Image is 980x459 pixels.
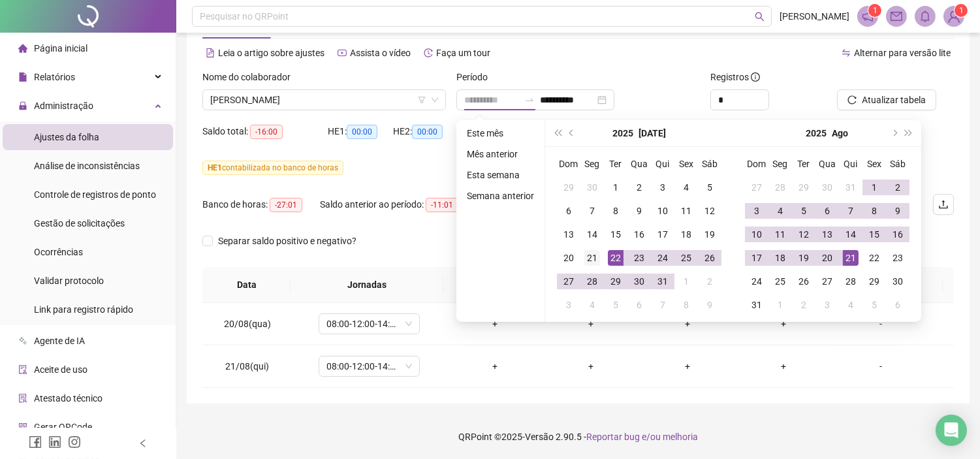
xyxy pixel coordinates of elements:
[842,359,919,373] div: -
[678,180,694,195] div: 4
[839,152,862,176] th: Qui
[524,95,535,105] span: to
[651,270,674,293] td: 2025-07-31
[702,203,718,219] div: 12
[698,246,721,270] td: 2025-07-26
[218,48,324,58] span: Leia o artigo sobre ajustes
[755,12,765,22] span: search
[436,48,490,58] span: Faça um tour
[584,297,600,313] div: 4
[847,95,857,104] span: reload
[138,439,148,448] span: left
[819,274,835,289] div: 27
[815,223,839,246] td: 2025-08-13
[674,223,698,246] td: 2025-07-18
[839,176,862,199] td: 2025-07-31
[891,10,902,22] span: mail
[456,70,496,84] label: Período
[524,95,535,105] span: swap-right
[650,317,725,331] div: +
[604,246,627,270] td: 2025-07-22
[627,246,651,270] td: 2025-07-23
[866,180,882,195] div: 1
[202,124,328,139] div: Saldo total:
[674,176,698,199] td: 2025-07-04
[768,199,792,223] td: 2025-08-04
[418,96,426,104] span: filter
[843,274,859,289] div: 28
[580,199,604,223] td: 2025-07-07
[557,246,580,270] td: 2025-07-20
[815,293,839,317] td: 2025-09-03
[772,274,788,289] div: 25
[604,176,627,199] td: 2025-07-01
[554,317,629,331] div: +
[843,203,859,219] div: 7
[745,199,768,223] td: 2025-08-03
[586,432,698,442] span: Reportar bug e/ou melhoria
[843,250,859,266] div: 21
[655,180,671,195] div: 3
[631,274,647,289] div: 30
[866,227,882,242] div: 15
[749,250,765,266] div: 17
[768,270,792,293] td: 2025-08-25
[674,199,698,223] td: 2025-07-11
[202,267,291,303] th: Data
[751,72,760,82] span: info-circle
[557,176,580,199] td: 2025-06-29
[639,120,666,146] button: month panel
[868,4,881,17] sup: 1
[746,317,821,331] div: +
[702,180,718,195] div: 5
[627,176,651,199] td: 2025-07-02
[48,435,61,449] span: linkedin
[792,270,815,293] td: 2025-08-26
[631,297,647,313] div: 6
[745,223,768,246] td: 2025-08-10
[890,180,906,195] div: 2
[202,197,320,212] div: Banco de horas:
[768,246,792,270] td: 2025-08-18
[561,227,577,242] div: 13
[580,293,604,317] td: 2025-08-04
[919,10,931,22] span: bell
[674,246,698,270] td: 2025-07-25
[561,203,577,219] div: 6
[350,48,411,58] span: Assista o vídeo
[819,250,835,266] div: 20
[839,199,862,223] td: 2025-08-07
[18,394,27,403] span: solution
[557,152,580,176] th: Dom
[745,176,768,199] td: 2025-07-27
[565,120,579,146] button: prev-year
[768,293,792,317] td: 2025-09-01
[843,297,859,313] div: 4
[627,270,651,293] td: 2025-07-30
[627,293,651,317] td: 2025-08-06
[627,152,651,176] th: Qua
[328,124,393,139] div: HE 1:
[338,48,347,57] span: youtube
[886,223,909,246] td: 2025-08-16
[819,227,835,242] div: 13
[938,199,949,210] span: upload
[745,152,768,176] th: Dom
[631,227,647,242] div: 16
[34,43,87,54] span: Página inicial
[580,270,604,293] td: 2025-07-28
[886,152,909,176] th: Sáb
[326,356,412,376] span: 08:00-12:00-14:00-18:00
[839,223,862,246] td: 2025-08-14
[839,246,862,270] td: 2025-08-21
[604,152,627,176] th: Ter
[815,199,839,223] td: 2025-08-06
[34,364,87,375] span: Aceite de uso
[34,72,75,82] span: Relatórios
[839,293,862,317] td: 2025-09-04
[698,293,721,317] td: 2025-08-09
[792,223,815,246] td: 2025-08-12
[584,203,600,219] div: 7
[18,44,27,53] span: home
[34,247,83,257] span: Ocorrências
